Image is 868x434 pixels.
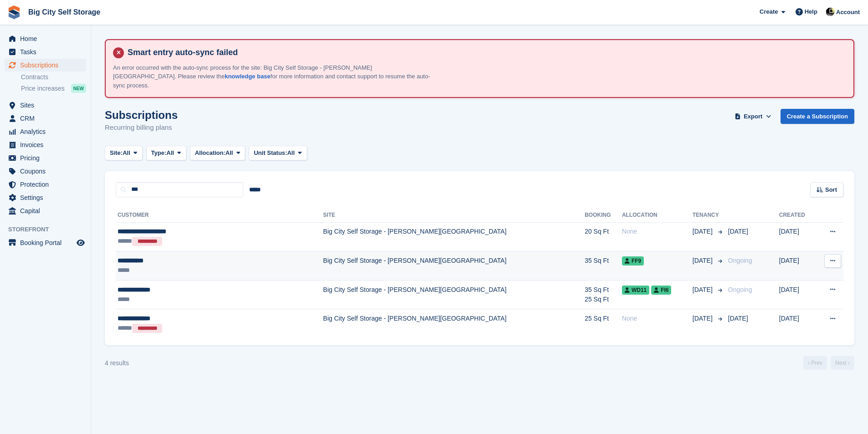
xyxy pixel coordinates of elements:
[20,99,75,112] span: Sites
[585,208,622,223] th: Booking
[21,73,86,82] a: Contracts
[105,109,178,121] h1: Subscriptions
[5,152,86,164] a: menu
[825,185,837,194] span: Sort
[8,225,91,234] span: Storefront
[693,314,714,323] span: [DATE]
[116,208,323,223] th: Customer
[728,286,752,293] span: Ongoing
[323,309,585,338] td: Big City Self Storage - [PERSON_NAME][GEOGRAPHIC_DATA]
[146,146,186,161] button: Type: All
[249,146,307,161] button: Unit Status: All
[693,285,714,295] span: [DATE]
[287,148,295,158] span: All
[5,204,86,217] a: menu
[651,286,671,295] span: FI6
[733,109,773,124] button: Export
[585,251,622,281] td: 35 Sq Ft
[71,84,86,93] div: NEW
[5,178,86,191] a: menu
[195,148,226,158] span: Allocation:
[5,112,86,125] a: menu
[225,73,270,80] a: knowledge base
[728,257,752,264] span: Ongoing
[7,5,21,19] img: stora-icon-8386f47178a22dfd0bd8f6a31ec36ba5ce8667c1dd55bd0f319d3a0aa187defe.svg
[323,251,585,281] td: Big City Self Storage - [PERSON_NAME][GEOGRAPHIC_DATA]
[226,148,233,158] span: All
[5,165,86,178] a: menu
[75,237,86,248] a: Preview store
[779,280,816,309] td: [DATE]
[166,148,174,158] span: All
[826,7,835,16] img: Patrick Nevin
[801,356,856,370] nav: Page
[20,152,75,164] span: Pricing
[105,146,143,161] button: Site: All
[805,7,817,16] span: Help
[20,59,75,71] span: Subscriptions
[5,99,86,112] a: menu
[323,222,585,251] td: Big City Self Storage - [PERSON_NAME][GEOGRAPHIC_DATA]
[779,251,816,281] td: [DATE]
[21,83,86,93] a: Price increases NEW
[105,358,129,368] div: 4 results
[622,227,693,236] div: None
[5,191,86,204] a: menu
[20,138,75,151] span: Invoices
[760,7,778,16] span: Create
[622,286,649,295] span: WD11
[105,123,178,133] p: Recurring billing plans
[20,165,75,178] span: Coupons
[20,236,75,249] span: Booking Portal
[5,32,86,45] a: menu
[323,208,585,223] th: Site
[585,309,622,338] td: 25 Sq Ft
[622,256,644,266] span: FF9
[21,84,65,93] span: Price increases
[20,32,75,45] span: Home
[20,178,75,191] span: Protection
[20,112,75,125] span: CRM
[110,148,123,158] span: Site:
[123,148,130,158] span: All
[20,204,75,217] span: Capital
[693,256,714,266] span: [DATE]
[693,208,724,223] th: Tenancy
[124,47,846,58] h4: Smart entry auto-sync failed
[5,46,86,58] a: menu
[744,112,762,121] span: Export
[323,280,585,309] td: Big City Self Storage - [PERSON_NAME][GEOGRAPHIC_DATA]
[803,356,827,370] a: Previous
[728,315,748,322] span: [DATE]
[622,208,693,223] th: Allocation
[5,236,86,249] a: menu
[20,125,75,138] span: Analytics
[25,5,104,20] a: Big City Self Storage
[5,125,86,138] a: menu
[779,222,816,251] td: [DATE]
[5,138,86,151] a: menu
[585,222,622,251] td: 20 Sq Ft
[693,227,714,236] span: [DATE]
[585,280,622,309] td: 35 Sq Ft 25 Sq Ft
[151,148,167,158] span: Type:
[254,148,287,158] span: Unit Status:
[781,109,854,124] a: Create a Subscription
[5,59,86,71] a: menu
[190,146,246,161] button: Allocation: All
[831,356,854,370] a: Next
[20,46,75,58] span: Tasks
[20,191,75,204] span: Settings
[779,208,816,223] th: Created
[836,8,860,17] span: Account
[622,314,693,323] div: None
[728,228,748,235] span: [DATE]
[779,309,816,338] td: [DATE]
[113,63,432,90] p: An error occurred with the auto-sync process for the site: Big City Self Storage - [PERSON_NAME][...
